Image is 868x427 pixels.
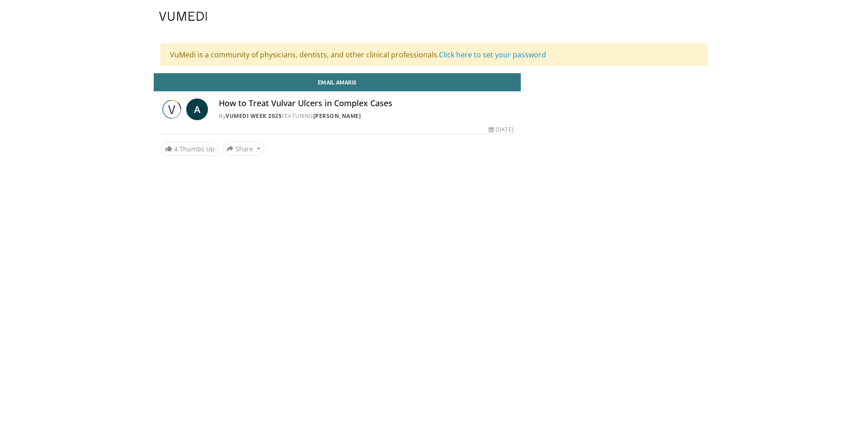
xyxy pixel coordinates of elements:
a: 4 Thumbs Up [161,142,219,156]
div: VuMedi is a community of physicians, dentists, and other clinical professionals. [160,43,708,66]
button: Share [222,141,264,156]
span: 4 [174,145,178,153]
div: By FEATURING [219,112,514,120]
a: [PERSON_NAME] [313,112,361,120]
img: Vumedi Week 2025 [161,99,183,120]
a: Email Amaris [154,73,521,91]
a: Vumedi Week 2025 [226,112,282,120]
a: Click here to set your password [439,50,546,60]
img: VuMedi Logo [159,12,207,21]
a: A [186,99,208,120]
div: [DATE] [489,126,513,134]
h4: How to Treat Vulvar Ulcers in Complex Cases [219,99,514,108]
